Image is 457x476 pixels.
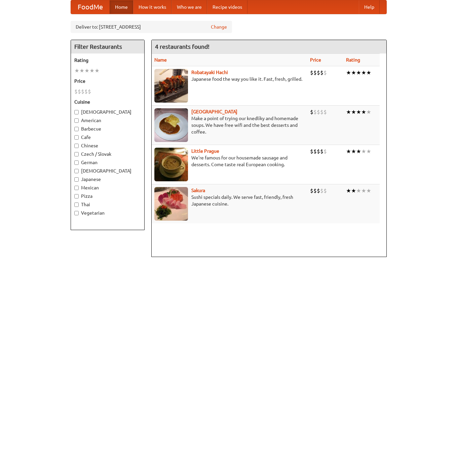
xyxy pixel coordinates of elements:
[361,69,366,76] li: ★
[366,108,371,116] li: ★
[133,0,172,14] a: How it works
[71,0,110,14] a: FoodMe
[74,118,79,123] input: American
[74,99,141,105] h5: Cuisine
[359,0,380,14] a: Help
[154,76,305,82] p: Japanese food the way you like it. Fast, fresh, grilled.
[74,210,141,216] label: Vegetarian
[310,57,321,63] a: Price
[74,117,141,124] label: American
[78,88,81,95] li: $
[154,187,188,221] img: sakura.jpg
[310,108,313,116] li: $
[71,21,232,33] div: Deliver to: [STREET_ADDRESS]
[313,187,317,194] li: $
[79,67,84,74] li: ★
[81,88,84,95] li: $
[310,148,313,155] li: $
[74,193,141,199] label: Pizza
[74,186,79,190] input: Mexican
[155,43,210,50] ng-pluralize: 4 restaurants found!
[320,187,323,194] li: $
[74,142,141,149] label: Chinese
[74,176,141,183] label: Japanese
[356,108,361,116] li: ★
[346,69,351,76] li: ★
[74,203,79,207] input: Thai
[74,134,141,141] label: Cafe
[323,187,327,194] li: $
[366,148,371,155] li: ★
[110,0,133,14] a: Home
[74,177,79,182] input: Japanese
[74,67,79,74] li: ★
[154,57,167,63] a: Name
[317,108,320,116] li: $
[351,187,356,194] li: ★
[154,154,305,168] p: We're famous for our housemade sausage and desserts. Come taste real European cooking.
[74,125,141,132] label: Barbecue
[323,108,327,116] li: $
[366,69,371,76] li: ★
[74,88,78,95] li: $
[94,67,100,74] li: ★
[84,67,89,74] li: ★
[351,148,356,155] li: ★
[346,108,351,116] li: ★
[74,152,79,156] input: Czech / Slovak
[313,108,317,116] li: $
[323,148,327,155] li: $
[74,184,141,191] label: Mexican
[154,148,188,181] img: littleprague.jpg
[74,135,79,140] input: Cafe
[361,187,366,194] li: ★
[207,0,247,14] a: Recipe videos
[74,127,79,131] input: Barbecue
[356,69,361,76] li: ★
[88,88,91,95] li: $
[317,187,320,194] li: $
[191,70,228,75] a: Robatayaki Hachi
[361,108,366,116] li: ★
[74,201,141,208] label: Thai
[310,187,313,194] li: $
[366,187,371,194] li: ★
[191,109,237,114] a: [GEOGRAPHIC_DATA]
[154,194,305,207] p: Sushi specials daily. We serve fast, friendly, fresh Japanese cuisine.
[346,148,351,155] li: ★
[74,109,141,115] label: [DEMOGRAPHIC_DATA]
[317,69,320,76] li: $
[320,69,323,76] li: $
[154,115,305,135] p: Make a point of trying our knedlíky and homemade soups. We have free wifi and the best desserts a...
[74,144,79,148] input: Chinese
[74,194,79,198] input: Pizza
[313,148,317,155] li: $
[84,88,88,95] li: $
[346,187,351,194] li: ★
[74,110,79,114] input: [DEMOGRAPHIC_DATA]
[154,69,188,103] img: robatayaki.jpg
[211,24,227,30] a: Change
[313,69,317,76] li: $
[191,188,205,193] a: Sakura
[320,148,323,155] li: $
[172,0,207,14] a: Who we are
[89,67,94,74] li: ★
[356,187,361,194] li: ★
[323,69,327,76] li: $
[74,57,141,64] h5: Rating
[356,148,361,155] li: ★
[74,169,79,173] input: [DEMOGRAPHIC_DATA]
[74,160,79,165] input: German
[74,168,141,174] label: [DEMOGRAPHIC_DATA]
[346,57,360,63] a: Rating
[361,148,366,155] li: ★
[351,69,356,76] li: ★
[320,108,323,116] li: $
[191,148,219,154] a: Little Prague
[74,78,141,84] h5: Price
